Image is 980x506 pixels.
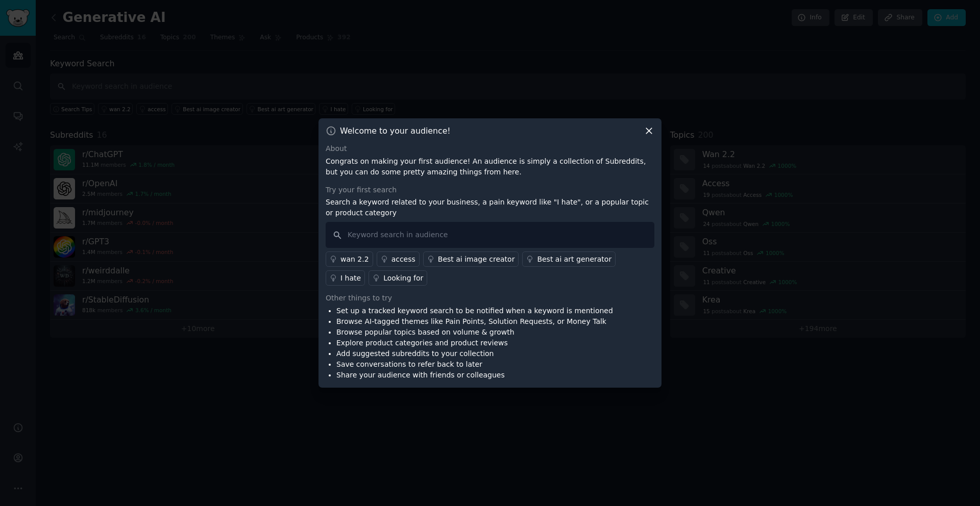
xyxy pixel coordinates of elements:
[326,185,654,195] div: Try your first search
[326,270,365,286] a: I hate
[336,359,613,370] li: Save conversations to refer back to later
[336,316,613,327] li: Browse AI-tagged themes like Pain Points, Solution Requests, or Money Talk
[340,273,361,284] div: I hate
[336,370,613,381] li: Share your audience with friends or colleagues
[336,348,613,359] li: Add suggested subreddits to your collection
[438,254,515,265] div: Best ai image creator
[383,273,423,284] div: Looking for
[537,254,611,265] div: Best ai art generator
[369,270,427,286] a: Looking for
[326,197,654,218] p: Search a keyword related to your business, a pain keyword like "I hate", or a popular topic or pr...
[336,338,613,348] li: Explore product categories and product reviews
[336,306,613,316] li: Set up a tracked keyword search to be notified when a keyword is mentioned
[377,251,420,267] a: access
[340,254,369,265] div: wan 2.2
[326,293,654,303] div: Other things to try
[326,222,654,248] input: Keyword search in audience
[336,327,613,338] li: Browse popular topics based on volume & growth
[340,125,451,136] h3: Welcome to your audience!
[326,143,654,154] div: About
[522,251,616,267] a: Best ai art generator
[391,254,415,265] div: access
[326,156,654,178] p: Congrats on making your first audience! An audience is simply a collection of Subreddits, but you...
[423,251,519,267] a: Best ai image creator
[326,251,373,267] a: wan 2.2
